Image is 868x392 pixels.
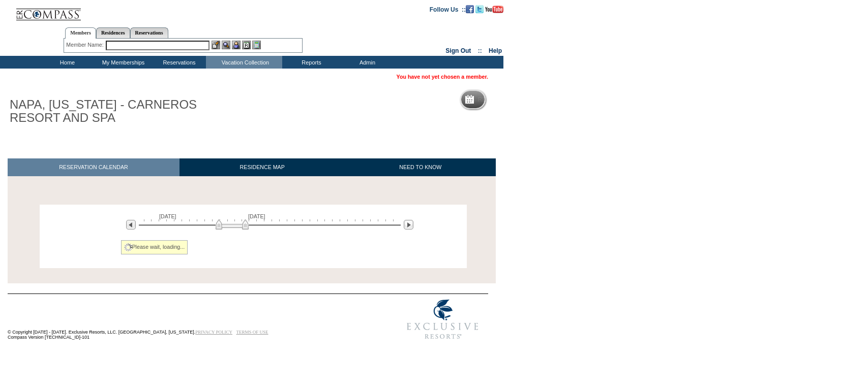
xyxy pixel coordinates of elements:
[430,5,466,13] td: Follow Us ::
[8,96,235,127] h1: NAPA, [US_STATE] - CARNEROS RESORT AND SPA
[65,27,96,39] a: Members
[475,5,484,13] img: Follow us on Twitter
[150,56,206,69] td: Reservations
[485,6,503,12] a: Subscribe to our YouTube Channel
[236,330,268,335] a: TERMS OF USE
[130,27,168,38] a: Reservations
[126,220,136,230] img: Previous
[397,294,488,345] img: Exclusive Resorts
[242,41,251,49] img: Reservations
[478,96,556,103] h5: Reservation Calendar
[222,41,230,49] img: View
[232,41,241,49] img: Impersonate
[212,41,220,49] img: b_edit.gif
[179,158,345,176] a: RESIDENCE MAP
[345,158,496,176] a: NEED TO KNOW
[124,243,132,251] img: spinner2.gif
[195,330,232,335] a: PRIVACY POLICY
[38,56,94,69] td: Home
[282,56,338,69] td: Reports
[485,6,503,13] img: Subscribe to our YouTube Channel
[121,240,188,254] div: Please wait, loading...
[338,56,394,69] td: Admin
[96,27,130,38] a: Residences
[66,41,105,49] div: Member Name:
[397,74,488,80] span: You have not yet chosen a member.
[159,213,176,219] span: [DATE]
[8,158,179,176] a: RESERVATION CALENDAR
[248,213,265,219] span: [DATE]
[445,47,471,54] a: Sign Out
[466,6,474,12] a: Become our fan on Facebook
[478,47,482,54] span: ::
[466,5,474,13] img: Become our fan on Facebook
[489,47,502,54] a: Help
[404,220,413,230] img: Next
[206,56,282,69] td: Vacation Collection
[94,56,150,69] td: My Memberships
[252,41,261,49] img: b_calculator.gif
[475,6,484,12] a: Follow us on Twitter
[8,295,364,345] td: © Copyright [DATE] - [DATE]. Exclusive Resorts, LLC. [GEOGRAPHIC_DATA], [US_STATE]. Compass Versi...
